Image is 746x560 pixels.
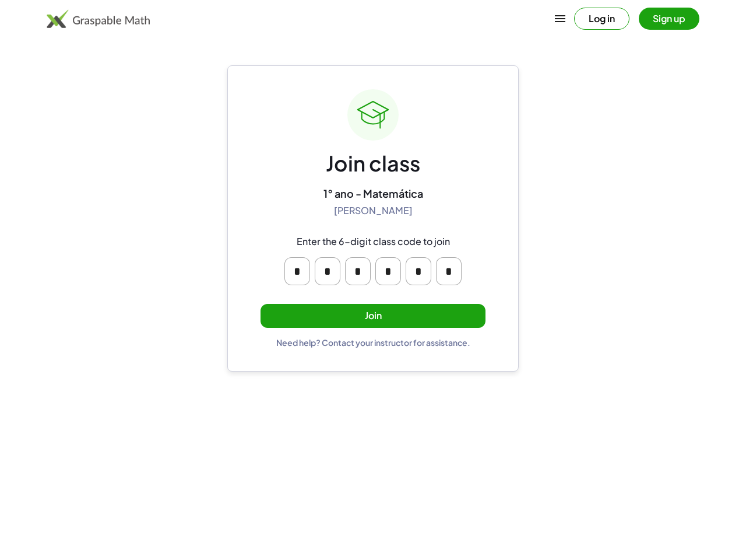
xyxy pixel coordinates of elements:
[323,187,423,200] div: 1° ano - Matemática
[334,205,413,217] div: [PERSON_NAME]
[297,236,450,248] div: Enter the 6-digit class code to join
[574,8,629,30] button: Log in
[276,337,470,348] div: Need help? Contact your instructor for assistance.
[326,150,420,177] div: Join class
[261,304,485,328] button: Join
[639,8,699,30] button: Sign up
